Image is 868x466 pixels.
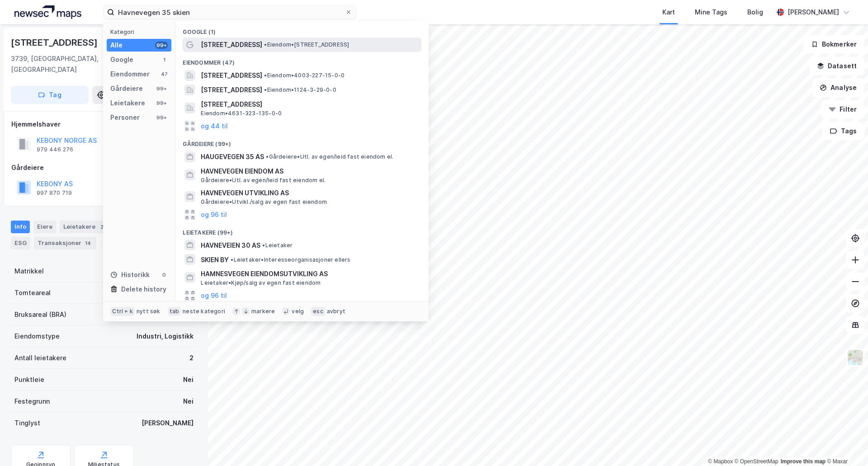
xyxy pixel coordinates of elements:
div: ESG [11,237,30,249]
span: Eiendom • 4003-227-15-0-0 [264,72,344,79]
div: 14 [83,239,93,248]
img: logo.a4113a55bc3d86da70a041830d287a7e.svg [14,5,81,19]
div: 979 446 276 [37,146,73,153]
button: Tags [822,122,864,140]
div: Kart [662,7,675,18]
div: Gårdeiere [110,83,143,94]
span: Eiendom • 1124-3-29-0-0 [264,86,336,94]
div: Leietakere [60,221,110,233]
span: HAUGEVEGEN 35 AS [201,151,264,162]
div: Hjemmelshaver [11,119,197,130]
div: Eiendommer (47) [175,52,429,68]
div: Tinglyst [14,418,40,428]
span: • [264,72,267,79]
div: Leietakere (99+) [175,222,429,238]
div: Ctrl + k [110,307,135,316]
div: 3739, [GEOGRAPHIC_DATA], [GEOGRAPHIC_DATA] [11,53,157,75]
span: [STREET_ADDRESS] [201,85,262,95]
div: Transaksjoner [34,237,96,249]
span: • [264,41,267,48]
div: Kategori [110,28,171,35]
div: [PERSON_NAME] [142,418,193,428]
span: [STREET_ADDRESS] [201,39,262,50]
span: HAVNEVEIEN 30 AS [201,240,260,251]
div: Gårdeiere [11,162,197,173]
button: Tag [11,86,89,104]
span: [STREET_ADDRESS] [201,99,418,110]
div: 47 [160,71,168,78]
span: HAVNEVEGEN EIENDOM AS [201,166,418,177]
img: Z [847,349,864,366]
div: Tomteareal [14,287,51,298]
span: • [266,153,269,160]
div: esc [311,307,325,316]
div: Antall leietakere [14,353,66,363]
button: Filter [821,100,864,118]
div: neste kategori [183,308,225,315]
div: Mine Tags [695,7,727,18]
button: og 96 til [201,290,227,301]
div: Punktleie [14,374,44,385]
div: Personer [110,112,140,123]
div: Bolig [747,7,763,18]
div: Kontrollprogram for chat [823,423,868,466]
div: [STREET_ADDRESS] [11,35,99,50]
a: Improve this map [781,458,826,465]
div: Google (1) [175,21,429,38]
div: Industri, Logistikk [137,331,193,342]
div: Google [110,54,133,65]
span: Leietaker • Interesseorganisasjoner ellers [231,256,350,264]
button: Datasett [809,57,864,75]
button: Bokmerker [803,35,864,53]
div: Leietakere [110,98,145,108]
a: Mapbox [708,458,733,465]
div: nytt søk [137,308,160,315]
span: • [262,242,265,249]
span: [STREET_ADDRESS] [201,70,262,81]
button: og 44 til [201,121,228,132]
span: Eiendom • 4631-323-135-0-0 [201,110,282,117]
div: 99+ [155,42,168,49]
button: Analyse [812,79,864,97]
a: OpenStreetMap [735,458,778,465]
span: HAMNESVEGEN EIENDOMSUTVIKLING AS [201,268,418,279]
div: Matrikkel [14,266,44,277]
span: Gårdeiere • Utl. av egen/leid fast eiendom el. [201,177,325,184]
div: Bruksareal (BRA) [14,309,66,320]
div: 1 [160,56,168,63]
div: Eiere [33,221,56,233]
div: 99+ [155,99,168,107]
div: 2 [189,353,193,363]
div: Festegrunn [14,396,50,407]
div: tab [168,307,181,316]
div: 0 [160,271,168,278]
span: SKIEN BY [201,254,229,265]
div: 997 870 719 [37,189,72,197]
div: Nei [183,374,193,385]
span: • [264,86,267,93]
div: 99+ [155,114,168,121]
div: Delete history [121,284,166,295]
input: Søk på adresse, matrikkel, gårdeiere, leietakere eller personer [114,5,345,19]
div: [PERSON_NAME] [788,7,839,18]
div: Eiendomstype [14,331,60,342]
button: og 96 til [201,209,227,220]
div: Historikk [110,269,150,280]
span: Leietaker • Kjøp/salg av egen fast eiendom [201,279,321,287]
span: Gårdeiere • Utvikl./salg av egen fast eiendom [201,198,327,206]
div: avbryt [327,308,345,315]
span: Eiendom • [STREET_ADDRESS] [264,41,349,48]
div: markere [251,308,275,315]
span: HAVNEVEGEN UTVIKLING AS [201,188,418,198]
iframe: Chat Widget [823,423,868,466]
div: Info [11,221,30,233]
div: 2 [97,222,106,231]
span: Leietaker [262,242,292,249]
div: 99+ [155,85,168,92]
div: Alle [110,40,123,51]
div: Gårdeiere (99+) [175,133,429,150]
span: • [231,256,233,263]
div: velg [292,308,304,315]
span: Gårdeiere • Utl. av egen/leid fast eiendom el. [266,153,393,160]
div: Nei [183,396,193,407]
